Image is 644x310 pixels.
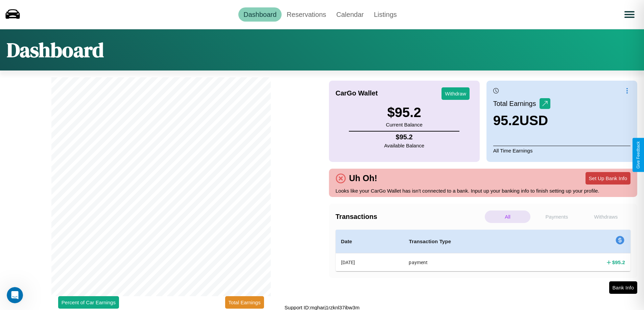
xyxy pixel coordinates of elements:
button: Bank Info [609,281,637,294]
iframe: Intercom live chat [7,287,23,303]
th: payment [403,253,547,272]
h1: Dashboard [7,36,104,64]
div: Give Feedback [636,141,641,169]
button: Total Earnings [225,296,264,309]
button: Open menu [620,5,639,24]
a: Calendar [331,7,369,22]
h4: $ 95.2 [384,133,424,141]
button: Set Up Bank Info [586,172,630,185]
h3: $ 95.2 [386,105,422,120]
th: [DATE] [336,253,404,272]
a: Dashboard [238,7,282,22]
p: All [485,210,530,223]
a: Listings [369,7,402,22]
h4: Date [341,237,398,246]
h4: $ 95.2 [612,259,625,266]
button: Percent of Car Earnings [58,296,119,309]
h3: 95.2 USD [493,113,550,128]
h4: Transactions [336,213,483,221]
h4: Transaction Type [409,237,542,246]
p: Payments [534,210,579,223]
a: Reservations [282,7,331,22]
h4: Uh Oh! [346,173,381,183]
p: Current Balance [386,120,422,129]
p: All Time Earnings [493,146,630,155]
table: simple table [336,230,631,271]
button: Withdraw [442,87,470,100]
p: Available Balance [384,141,424,150]
p: Looks like your CarGo Wallet has isn't connected to a bank. Input up your banking info to finish ... [336,186,631,195]
p: Total Earnings [493,97,540,110]
h4: CarGo Wallet [336,89,378,97]
p: Withdraws [583,210,629,223]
